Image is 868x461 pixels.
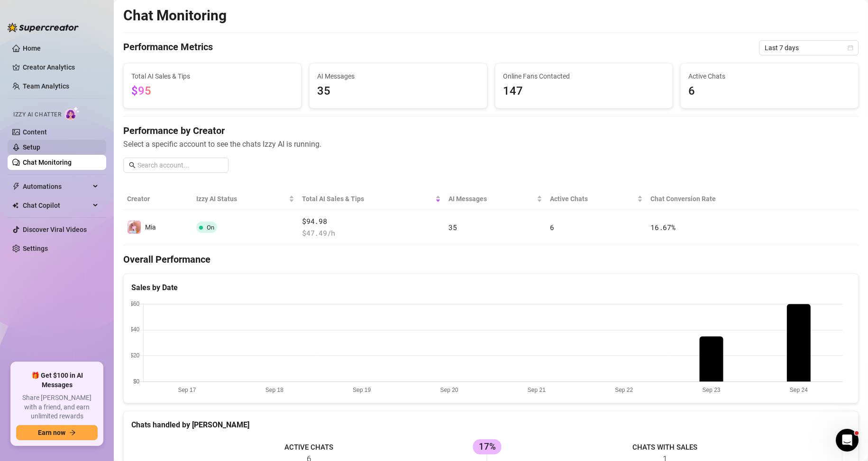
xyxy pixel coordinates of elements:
span: Earn now [38,429,65,436]
iframe: Intercom live chat [836,429,859,452]
span: $95 [131,84,151,98]
a: Chat Monitoring [23,159,72,166]
span: Izzy AI Chatter [13,110,61,119]
th: Active Chats [546,188,647,210]
span: 35 [317,82,479,100]
span: AI Messages [317,71,479,81]
th: Creator [123,188,192,210]
span: $94.98 [302,216,441,227]
h4: Overall Performance [123,253,859,266]
a: Team Analytics [23,82,69,90]
img: Chat Copilot [12,202,18,209]
span: Total AI Sales & Tips [131,71,293,81]
span: 6 [550,222,554,232]
span: Online Fans Contacted [503,71,665,81]
th: AI Messages [445,188,546,210]
th: Total AI Sales & Tips [298,188,445,210]
span: search [129,162,136,168]
a: Discover Viral Videos [23,226,87,233]
span: Share [PERSON_NAME] with a friend, and earn unlimited rewards [16,393,98,421]
span: Select a specific account to see the chats Izzy AI is running. [123,138,859,150]
th: Izzy AI Status [192,188,298,210]
span: Active Chats [550,194,635,204]
img: AI Chatter [65,106,80,120]
button: Earn nowarrow-right [16,425,98,440]
span: 147 [503,82,665,100]
span: Chat Copilot [23,198,90,213]
span: calendar [848,45,853,51]
span: 35 [448,222,457,232]
img: Mia [128,221,141,234]
span: On [207,224,214,231]
span: 6 [688,82,850,100]
span: Mia [145,223,156,231]
span: thunderbolt [12,183,20,190]
th: Chat Conversion Rate [647,188,785,210]
span: $ 47.49 /h [302,228,441,239]
a: Home [23,44,41,52]
span: AI Messages [448,194,535,204]
div: Chats handled by [PERSON_NAME] [131,419,850,431]
input: Search account... [137,160,223,170]
div: Sales by Date [131,282,850,293]
h4: Performance by Creator [123,124,859,137]
span: Last 7 days [765,41,853,55]
span: 🎁 Get $100 in AI Messages [16,371,98,390]
span: 16.67 % [650,222,675,232]
a: Setup [23,143,40,151]
h4: Performance Metrics [123,40,213,55]
img: logo-BBDzfeDw.svg [8,23,79,32]
a: Settings [23,245,48,252]
span: Active Chats [688,71,850,81]
span: arrow-right [69,429,76,436]
span: Total AI Sales & Tips [302,194,433,204]
span: Izzy AI Status [196,194,287,204]
h2: Chat Monitoring [123,7,227,25]
a: Creator Analytics [23,60,99,75]
span: Automations [23,179,90,194]
a: Content [23,128,47,136]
